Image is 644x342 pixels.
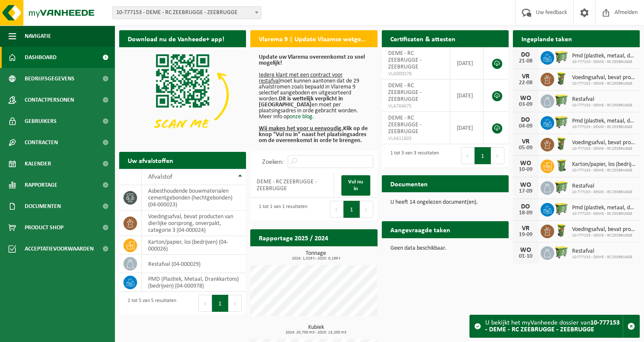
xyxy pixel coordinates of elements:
h3: Tonnage [255,251,377,261]
img: WB-0660-HPE-GN-50 [554,50,569,64]
img: WB-0060-HPE-GN-50 [554,137,569,151]
div: 17-09 [517,188,534,194]
h2: Certificaten & attesten [382,30,464,47]
td: DEME - RC ZEEBRUGGE - ZEEBRUGGE [250,172,334,198]
td: asbesthoudende bouwmaterialen cementgebonden (hechtgebonden) (04-000023) [142,185,246,211]
span: 10-777153 - DEME - RC ZEEBRUGGE [572,211,635,217]
span: 10-777153 - DEME - RC ZEEBRUGGE [572,60,635,65]
span: 10-777153 - DEME - RC ZEEBRUGGE [572,233,635,238]
span: Navigatie [25,26,51,47]
img: WB-0660-HPE-GN-50 [554,202,569,216]
div: WO [517,95,534,102]
div: 1 tot 5 van 5 resultaten [123,294,176,313]
div: VR [517,73,534,80]
div: DO [517,203,534,210]
div: 1 tot 1 van 1 resultaten [255,200,307,219]
div: 1 tot 3 van 3 resultaten [386,146,439,165]
button: Next [491,147,504,164]
h2: Documenten [382,175,436,192]
p: moet kunnen aantonen dat de 29 afvalstromen zoals bepaald in Vlarema 9 selectief aangeboden en ui... [259,54,369,144]
img: WB-0660-HPE-GN-50 [554,93,569,108]
img: Download de VHEPlus App [119,47,246,142]
h2: Aangevraagde taken [382,221,459,238]
div: 04-09 [517,123,534,129]
a: Bekijk rapportage [314,246,377,263]
div: 05-09 [517,145,534,151]
p: Geen data beschikbaar. [390,245,500,251]
h2: Download nu de Vanheede+ app! [119,30,233,47]
span: VLA900378 [388,71,444,77]
div: 01-10 [517,254,534,259]
img: WB-0660-HPE-GN-50 [554,180,569,194]
b: Update uw Vlarema overeenkomst zo snel mogelijk! [259,54,365,66]
h2: Ingeplande taken [513,30,581,47]
span: Gebruikers [25,111,57,132]
span: 2024: 1,029 t - 2025: 0,199 t [255,256,377,261]
span: 10-777153 - DEME - RC ZEEBRUGGE [572,81,635,86]
img: WB-0660-HPE-GN-50 [554,245,569,259]
span: Bedrijfsgegevens [25,68,74,89]
b: Klik op de knop "Vul nu in" naast het plaatsingsadres om de overeenkomst in orde te brengen. [259,125,368,144]
td: karton/papier, los (bedrijven) (04-000026) [142,236,246,255]
h2: Uw afvalstoffen [119,152,182,168]
button: Next [229,295,242,312]
img: WB-0660-HPE-GN-50 [554,115,569,129]
span: 10-777153 - DEME - RC ZEEBRUGGE [572,190,633,195]
td: [DATE] [450,80,484,112]
button: Previous [461,147,475,164]
div: WO [517,247,534,254]
div: 03-09 [517,102,534,108]
span: DEME - RC ZEEBRUGGE - ZEEBRUGGE [388,115,421,135]
button: 1 [343,201,360,218]
span: Afvalstof [148,174,172,180]
span: Pmd (plastiek, metaal, drankkartons) (bedrijven) [572,53,635,60]
span: VLA704675 [388,103,444,110]
div: 21-08 [517,58,534,64]
span: 10-777153 - DEME - RC ZEEBRUGGE [572,168,635,173]
div: 19-09 [517,232,534,238]
td: voedingsafval, bevat producten van dierlijke oorsprong, onverpakt, categorie 3 (04-000024) [142,211,246,236]
span: 10-777153 - DEME - RC ZEEBRUGGE [572,125,635,130]
span: Product Shop [25,217,63,238]
span: 2024: 20,700 m3 - 2025: 13,200 m3 [255,331,377,335]
a: onze blog. [289,114,314,120]
span: Karton/papier, los (bedrijven) [572,161,635,168]
button: 1 [212,295,229,312]
button: Previous [198,295,212,312]
div: WO [517,160,534,167]
div: DO [517,51,534,58]
a: Vul nu in [341,175,370,196]
h2: Rapportage 2025 / 2024 [250,229,337,246]
span: 10-777153 - DEME - RC ZEEBRUGGE [572,255,633,260]
td: [DATE] [450,112,484,144]
div: WO [517,182,534,188]
span: Restafval [572,96,633,103]
td: restafval (04-000029) [142,255,246,273]
div: 22-08 [517,80,534,86]
button: Next [360,201,373,218]
img: WB-0240-HPE-GN-50 [554,158,569,173]
span: Dashboard [25,47,57,68]
span: 10-777153 - DEME - RC ZEEBRUGGE [572,103,633,108]
div: 10-09 [517,167,534,173]
span: DEME - RC ZEEBRUGGE - ZEEBRUGGE [388,83,421,103]
span: Acceptatievoorwaarden [25,238,94,259]
span: Pmd (plastiek, metaal, drankkartons) (bedrijven) [572,118,635,125]
h2: Vlarema 9 | Update Vlaamse wetgeving [250,30,377,47]
span: DEME - RC ZEEBRUGGE - ZEEBRUGGE [388,50,421,70]
span: Contracten [25,132,58,153]
b: Dit is wettelijk verplicht in [GEOGRAPHIC_DATA] [259,96,343,108]
span: Rapportage [25,174,57,196]
div: 18-09 [517,210,534,216]
span: Voedingsafval, bevat producten van dierlijke oorsprong, onverpakt, categorie 3 [572,226,635,233]
span: 10-777153 - DEME - RC ZEEBRUGGE - ZEEBRUGGE [113,7,261,19]
div: VR [517,138,534,145]
span: 10-777153 - DEME - RC ZEEBRUGGE [572,146,635,151]
span: Contactpersonen [25,89,74,111]
div: DO [517,117,534,123]
span: Documenten [25,196,61,217]
span: Kalender [25,153,51,174]
span: Voedingsafval, bevat producten van dierlijke oorsprong, onverpakt, categorie 3 [572,140,635,146]
span: VLA611603 [388,135,444,142]
u: Wij maken het voor u eenvoudig. [259,125,343,132]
